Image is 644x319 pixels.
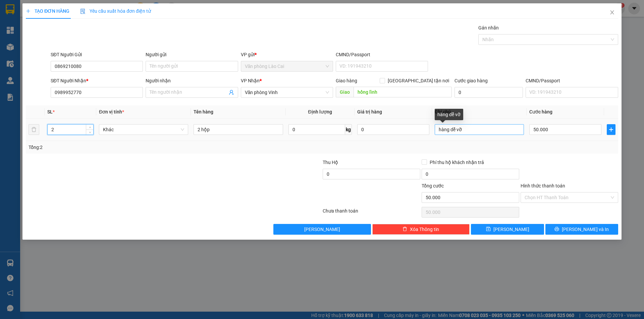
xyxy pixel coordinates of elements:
span: TẠO ĐƠN HÀNG [26,8,69,14]
div: Chưa thanh toán [322,207,421,219]
span: delete [402,227,407,232]
th: Ghi chú [432,105,527,118]
span: plus [607,127,615,132]
span: Đơn vị tính [99,109,124,114]
span: Thu Hộ [323,160,338,165]
span: up [88,126,92,130]
input: Ghi Chú [435,124,524,135]
span: plus [26,9,31,13]
button: deleteXóa Thông tin [372,224,470,235]
span: Increase Value [86,125,93,130]
span: [GEOGRAPHIC_DATA] tận nơi [385,77,452,84]
div: SĐT Người Nhận [51,77,143,84]
button: save[PERSON_NAME] [471,224,544,235]
div: SĐT Người Gửi [51,51,143,58]
span: SL [47,109,53,114]
span: user-add [229,90,234,95]
b: [DOMAIN_NAME] [90,5,162,16]
span: [PERSON_NAME] [304,226,340,233]
div: CMND/Passport [336,51,428,58]
span: save [486,227,491,232]
span: Cước hàng [529,109,552,114]
button: printer[PERSON_NAME] và In [545,224,618,235]
div: CMND/Passport [526,77,618,84]
span: Yêu cầu xuất hóa đơn điện tử [80,8,151,14]
div: VP gửi [241,51,333,58]
span: VP Nhận [241,78,260,83]
span: Giao hàng [336,78,357,83]
span: Văn phòng Vinh [245,87,329,97]
span: Giao [336,87,354,97]
button: delete [29,124,39,135]
div: hàng dễ vỡ [435,109,463,120]
span: [PERSON_NAME] [493,226,529,233]
span: Tên hàng [194,109,213,114]
div: Người nhận [146,77,238,84]
label: Gán nhãn [478,25,499,30]
input: VD: Bàn, Ghế [194,124,283,135]
span: Phí thu hộ khách nhận trả [427,159,487,166]
button: Close [603,3,622,22]
span: Văn phòng Lào Cai [245,61,329,71]
span: Tổng cước [422,183,444,188]
img: icon [80,9,86,14]
span: Định lượng [308,109,332,114]
label: Cước giao hàng [454,78,488,83]
h2: WM2X3Y7P [4,39,54,50]
button: plus [607,124,615,135]
input: Dọc đường [354,87,452,97]
input: Cước giao hàng [454,87,523,98]
span: Xóa Thông tin [410,226,439,233]
b: [PERSON_NAME] (Vinh - Sapa) [28,8,101,34]
span: down [88,130,92,134]
span: kg [345,124,352,135]
span: Decrease Value [86,130,93,135]
span: [PERSON_NAME] và In [562,226,609,233]
label: Hình thức thanh toán [521,183,565,188]
span: printer [554,227,559,232]
span: Giá trị hàng [357,109,382,114]
h2: VP Nhận: Văn phòng Vinh [35,39,162,81]
span: close [609,10,615,15]
span: Khác [103,125,184,135]
div: Người gửi [146,51,238,58]
button: [PERSON_NAME] [273,224,371,235]
div: Tổng: 2 [29,144,249,151]
input: 0 [357,124,429,135]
